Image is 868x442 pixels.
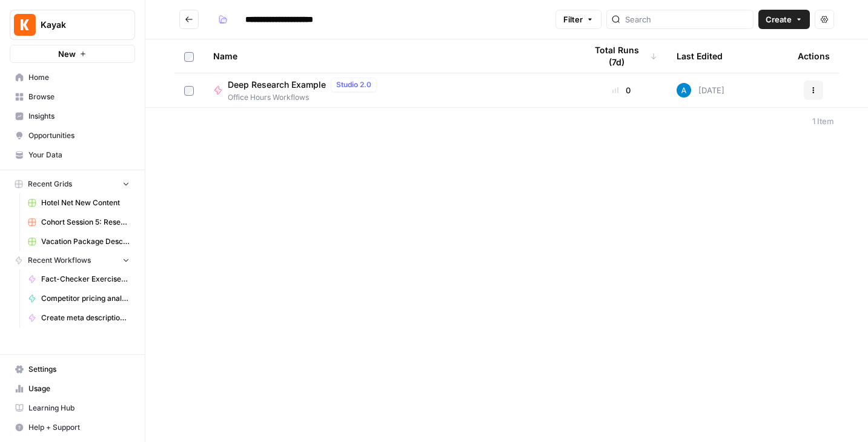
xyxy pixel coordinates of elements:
a: Browse [10,87,135,107]
img: o3cqybgnmipr355j8nz4zpq1mc6x [677,83,691,97]
span: Vacation Package Description Generator (Ola) Grid [41,236,130,247]
div: 1 Item [812,115,834,127]
a: Hotel Net New Content [22,193,135,213]
a: Vacation Package Description Generator (Ola) Grid [22,232,135,251]
span: Filter [563,13,583,25]
span: Cohort Session 5: Research (Ola) [41,217,130,228]
span: Create meta description [[PERSON_NAME]] [41,312,130,323]
input: Search [625,13,748,25]
span: Insights [28,111,130,122]
span: Create [766,13,792,25]
a: Usage [10,379,135,398]
span: Studio 2.0 [336,79,371,90]
button: Filter [555,10,601,29]
button: New [10,45,135,63]
a: Create meta description [[PERSON_NAME]] [22,308,135,328]
div: Last Edited [677,39,723,73]
span: Office Hours Workflows [228,92,382,103]
button: Help + Support [10,418,135,437]
span: Browse [28,91,130,102]
span: Usage [28,383,130,394]
a: Deep Research ExampleStudio 2.0Office Hours Workflows [213,78,566,103]
a: Opportunities [10,126,135,145]
button: Recent Workflows [10,251,135,269]
a: Home [10,68,135,87]
div: [DATE] [677,83,724,97]
button: Recent Grids [10,175,135,193]
span: Settings [28,364,130,375]
span: Hotel Net New Content [41,197,130,208]
span: Help + Support [28,422,130,433]
a: Learning Hub [10,398,135,418]
a: Insights [10,107,135,126]
span: Recent Workflows [28,255,91,266]
a: Cohort Session 5: Research (Ola) [22,213,135,232]
span: Kayak [41,19,114,31]
span: New [58,48,76,60]
a: Settings [10,360,135,379]
div: Actions [798,39,830,73]
a: Competitor pricing analysis ([PERSON_NAME]) [22,289,135,308]
button: Workspace: Kayak [10,10,135,40]
div: 0 [586,84,657,96]
span: Your Data [28,150,130,160]
span: Learning Hub [28,403,130,414]
button: Create [758,10,810,29]
span: Fact-Checker Exercises (Ola) [41,274,130,285]
a: Your Data [10,145,135,165]
button: Go back [179,10,199,29]
a: Fact-Checker Exercises (Ola) [22,269,135,289]
span: Competitor pricing analysis ([PERSON_NAME]) [41,293,130,304]
div: Name [213,39,566,73]
span: Deep Research Example [228,79,326,91]
div: Total Runs (7d) [586,39,657,73]
span: Recent Grids [28,179,72,190]
img: Kayak Logo [14,14,36,36]
span: Opportunities [28,130,130,141]
span: Home [28,72,130,83]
